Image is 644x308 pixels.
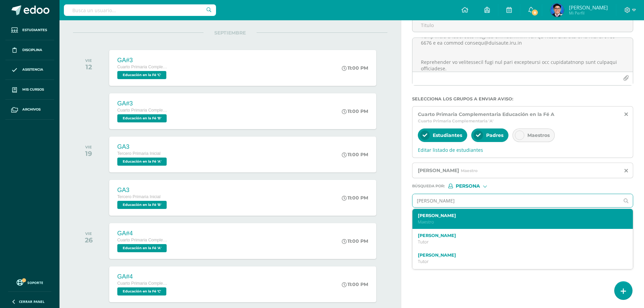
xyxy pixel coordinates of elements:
[117,108,168,113] span: Cuarto Primaria Complementaria
[117,194,161,199] span: Tercero Primaria Inicial
[569,10,608,16] span: Mi Perfil
[461,168,478,173] span: Maestro
[19,299,45,304] span: Cerrar panel
[117,273,168,280] div: GA#4
[486,132,503,138] span: Padres
[418,259,618,264] p: Tutor
[418,239,618,245] p: Tutor
[342,195,368,201] div: 11:00 PM
[342,281,368,287] div: 11:00 PM
[117,114,167,122] span: Educación en la Fé 'B'
[433,132,462,138] span: Estudiantes
[5,100,54,120] a: Archivos
[117,238,168,242] span: Cuarto Primaria Complementaria
[418,147,627,153] span: Editar listado de estudiantes
[22,87,44,92] span: Mis cursos
[5,20,54,40] a: Estudiantes
[117,201,167,209] span: Educación en la Fé 'B'
[85,58,92,63] div: VIE
[342,151,368,158] div: 11:00 PM
[342,238,368,244] div: 11:00 PM
[117,230,168,237] div: GA#4
[5,40,54,60] a: Disciplina
[117,57,168,64] div: GA#3
[8,278,51,287] a: Soporte
[117,158,167,166] span: Educación en la Fé 'A'
[342,65,368,71] div: 11:00 PM
[418,233,618,238] label: [PERSON_NAME]
[117,281,168,286] span: Cuarto Primaria Complementaria
[64,4,216,16] input: Busca un usuario...
[5,60,54,80] a: Asistencia
[117,100,168,107] div: GA#3
[418,167,459,173] span: [PERSON_NAME]
[418,253,618,258] label: [PERSON_NAME]
[418,111,554,117] span: Cuarto Primaria Complementaria Educación en la Fé A
[22,67,43,72] span: Asistencia
[418,118,494,123] span: Cuarto Primaria Complementaria 'A'
[117,187,168,194] div: GA3
[117,71,166,79] span: Educación en la Fé 'C'
[531,9,539,16] span: 8
[27,280,43,285] span: Soporte
[85,236,93,244] div: 26
[117,287,166,295] span: Educación en la Fé 'C'
[412,194,619,207] input: Ej. Mario Galindo
[448,184,499,188] div: [object Object]
[22,47,42,53] span: Disciplina
[342,108,368,114] div: 11:00 PM
[204,30,257,36] span: SEPTIEMBRE
[117,151,161,156] span: Tercero Primaria Inicial
[412,96,633,101] label: Selecciona los grupos a enviar aviso :
[418,213,618,218] label: [PERSON_NAME]
[5,80,54,100] a: Mis cursos
[85,149,92,158] div: 19
[22,107,41,112] span: Archivos
[456,184,480,188] span: Persona
[117,65,168,69] span: Cuarto Primaria Complementaria
[412,184,445,188] span: Búsqueda por :
[527,132,550,138] span: Maestros
[85,145,92,149] div: VIE
[117,244,167,252] span: Educación en la Fé 'A'
[22,27,47,33] span: Estudiantes
[412,19,633,32] input: Titulo
[412,38,633,72] textarea: Loremipsu dolors, ametco a elitseddoe: Tem incididunt utl et dol ma aliqua enimadm ve quisno exe ...
[85,231,93,236] div: VIE
[117,143,168,150] div: GA3
[569,4,608,11] span: [PERSON_NAME]
[550,3,564,17] img: c51f037d3dde015f05825d256dde6efb.png
[418,219,618,225] p: Maestro
[85,63,92,71] div: 12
